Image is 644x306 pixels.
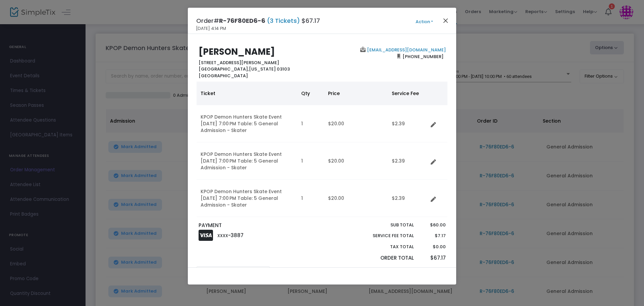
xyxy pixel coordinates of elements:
th: Ticket [197,82,297,105]
td: $20.00 [324,142,388,180]
p: $7.17 [420,232,445,239]
td: $2.39 [388,180,428,217]
p: Order Total [357,254,414,262]
p: PAYMENT [199,222,319,229]
b: [STREET_ADDRESS][PERSON_NAME] [US_STATE] 03103 [GEOGRAPHIC_DATA] [199,59,290,79]
span: XXXX [217,233,228,238]
td: $20.00 [324,105,388,142]
td: KPOP Demon Hunters Skate Event [DATE] 7:00 PM Table: 5 General Admission - Skater [197,105,297,142]
p: $60.00 [420,222,445,228]
td: $20.00 [324,180,388,217]
button: Close [441,16,450,25]
p: Sub total [357,222,414,228]
button: Action [404,18,444,26]
span: (3 Tickets) [265,16,302,25]
h4: Order# $67.17 [196,16,320,25]
span: [DATE] 4:14 PM [196,25,226,32]
td: KPOP Demon Hunters Skate Event [DATE] 7:00 PM Table: 5 General Admission - Skater [197,142,297,180]
td: $2.39 [388,105,428,142]
p: Service Fee Total [357,232,414,239]
td: $2.39 [388,142,428,180]
a: Transaction Details [347,266,421,280]
td: 1 [297,142,324,180]
a: [EMAIL_ADDRESS][DOMAIN_NAME] [366,47,446,53]
p: $67.17 [420,254,445,262]
a: Order Form Questions [272,266,345,280]
p: Tax Total [357,244,414,250]
div: Data table [197,82,447,217]
span: R-76F80ED6-6 [219,16,265,25]
th: Service Fee [388,82,428,105]
b: [PERSON_NAME] [199,46,275,58]
p: $0.00 [420,244,445,250]
th: Price [324,82,388,105]
th: Qty [297,82,324,105]
a: Order Notes [196,266,270,280]
span: -3887 [228,232,244,239]
td: KPOP Demon Hunters Skate Event [DATE] 7:00 PM Table: 5 General Admission - Skater [197,180,297,217]
td: 1 [297,180,324,217]
span: [PHONE_NUMBER] [400,51,446,62]
td: 1 [297,105,324,142]
span: [GEOGRAPHIC_DATA], [199,66,249,72]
